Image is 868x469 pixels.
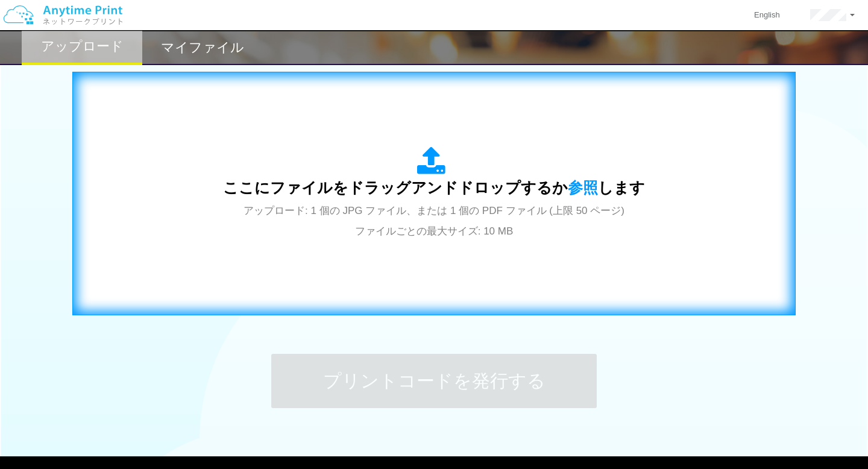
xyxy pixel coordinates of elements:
span: ここにファイルをドラッグアンドドロップするか します [223,179,645,196]
h2: アップロード [41,39,124,54]
span: 参照 [568,179,598,196]
h2: マイファイル [161,40,244,55]
span: アップロード: 1 個の JPG ファイル、または 1 個の PDF ファイル (上限 50 ページ) ファイルごとの最大サイズ: 10 MB [244,205,624,237]
button: プリントコードを発行する [271,354,597,408]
